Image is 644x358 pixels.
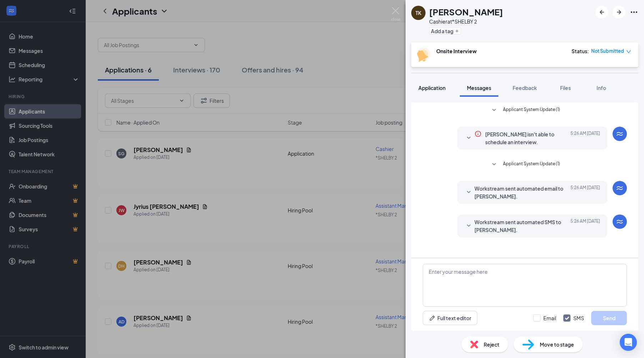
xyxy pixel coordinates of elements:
button: Full text editorPen [423,311,477,325]
div: TK [416,9,421,16]
button: ArrowRight [613,6,625,19]
button: SmallChevronDownApplicant System Update (1) [490,160,560,169]
svg: Info [474,130,482,137]
button: SmallChevronDownApplicant System Update (1) [490,106,560,115]
span: Applicant System Update (1) [503,160,560,169]
svg: Plus [455,29,459,33]
h1: [PERSON_NAME] [429,6,503,18]
span: Files [560,85,571,91]
div: Open Intercom Messenger [620,334,637,351]
span: [DATE] 5:26 AM [570,185,600,200]
span: Workstream sent automated email to [PERSON_NAME]. [474,185,568,200]
button: ArrowLeftNew [595,6,608,19]
span: Application [418,85,446,91]
svg: SmallChevronDown [464,134,473,142]
svg: WorkstreamLogo [615,184,624,192]
span: Move to stage [540,341,574,348]
span: Messages [467,85,491,91]
svg: SmallChevronDown [490,160,498,169]
span: [DATE] 5:26 AM [570,130,600,146]
svg: Ellipses [630,8,638,16]
span: Applicant System Update (1) [503,106,560,115]
div: Cashier at *SHELBY 2 [429,18,503,25]
svg: WorkstreamLogo [615,217,624,226]
span: Feedback [513,85,537,91]
button: PlusAdd a tag [429,27,461,35]
div: Status : [572,47,589,55]
span: [DATE] 5:26 AM [570,218,600,234]
span: Info [597,85,606,91]
span: Reject [484,341,499,348]
svg: SmallChevronDown [464,222,473,230]
svg: ArrowLeftNew [598,8,606,16]
button: Send [591,311,627,325]
span: down [626,49,631,54]
b: Onsite Interview [436,48,477,54]
svg: Pen [429,314,436,322]
span: Not Submitted [591,47,624,55]
svg: SmallChevronDown [464,188,473,197]
span: Workstream sent automated SMS to [PERSON_NAME]. [474,218,568,234]
svg: SmallChevronDown [490,106,498,115]
svg: ArrowRight [615,8,623,16]
span: [PERSON_NAME] isn't able to schedule an interview. [485,130,568,146]
svg: WorkstreamLogo [615,130,624,138]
